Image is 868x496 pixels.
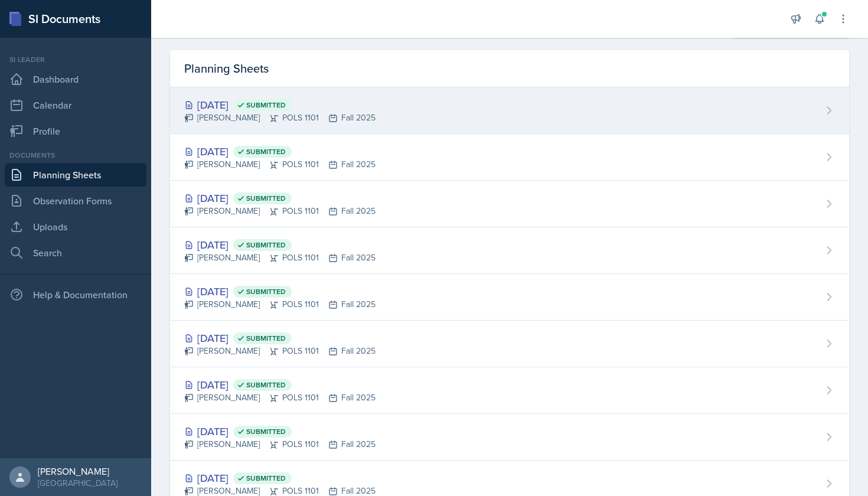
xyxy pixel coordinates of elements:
[184,283,376,299] div: [DATE]
[170,87,849,134] a: [DATE] Submitted [PERSON_NAME]POLS 1101Fall 2025
[38,477,118,489] div: [GEOGRAPHIC_DATA]
[246,287,286,296] span: Submitted
[246,427,286,436] span: Submitted
[170,50,849,87] div: Planning Sheets
[170,227,849,274] a: [DATE] Submitted [PERSON_NAME]POLS 1101Fall 2025
[5,119,146,143] a: Profile
[184,391,376,404] div: [PERSON_NAME] POLS 1101 Fall 2025
[184,190,376,206] div: [DATE]
[184,330,376,346] div: [DATE]
[246,334,286,343] span: Submitted
[246,147,286,156] span: Submitted
[5,215,146,239] a: Uploads
[170,274,849,321] a: [DATE] Submitted [PERSON_NAME]POLS 1101Fall 2025
[5,189,146,213] a: Observation Forms
[184,298,376,311] div: [PERSON_NAME] POLS 1101 Fall 2025
[170,367,849,414] a: [DATE] Submitted [PERSON_NAME]POLS 1101Fall 2025
[5,93,146,117] a: Calendar
[5,67,146,91] a: Dashboard
[184,345,376,357] div: [PERSON_NAME] POLS 1101 Fall 2025
[5,283,146,306] div: Help & Documentation
[184,423,376,439] div: [DATE]
[246,380,286,390] span: Submitted
[170,181,849,227] a: [DATE] Submitted [PERSON_NAME]POLS 1101Fall 2025
[170,414,849,461] a: [DATE] Submitted [PERSON_NAME]POLS 1101Fall 2025
[184,237,376,253] div: [DATE]
[184,158,376,171] div: [PERSON_NAME] POLS 1101 Fall 2025
[170,17,301,38] h2: Planning Sheets
[184,438,376,451] div: [PERSON_NAME] POLS 1101 Fall 2025
[184,143,376,159] div: [DATE]
[184,470,376,486] div: [DATE]
[5,241,146,265] a: Search
[184,252,376,264] div: [PERSON_NAME] POLS 1101 Fall 2025
[170,321,849,367] a: [DATE] Submitted [PERSON_NAME]POLS 1101Fall 2025
[184,112,376,124] div: [PERSON_NAME] POLS 1101 Fall 2025
[184,377,376,393] div: [DATE]
[246,474,286,483] span: Submitted
[246,100,286,110] span: Submitted
[5,163,146,187] a: Planning Sheets
[170,134,849,181] a: [DATE] Submitted [PERSON_NAME]POLS 1101Fall 2025
[246,194,286,203] span: Submitted
[38,465,118,477] div: [PERSON_NAME]
[184,205,376,217] div: [PERSON_NAME] POLS 1101 Fall 2025
[5,150,146,161] div: Documents
[5,54,146,65] div: Si leader
[184,97,376,113] div: [DATE]
[246,240,286,250] span: Submitted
